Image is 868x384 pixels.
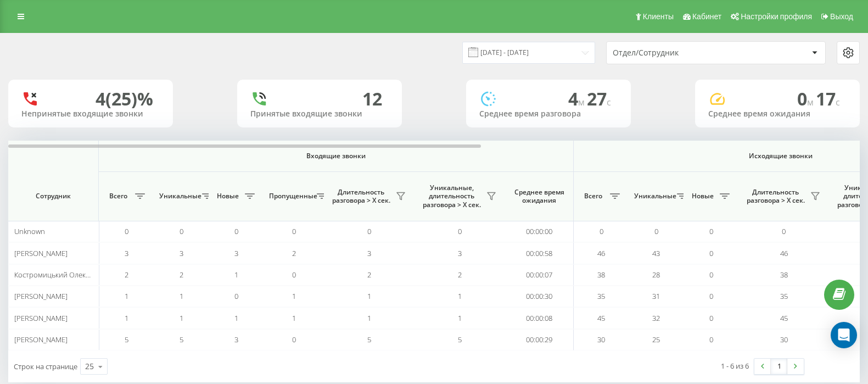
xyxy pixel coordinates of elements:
span: c [836,96,840,108]
div: Среднее время разговора [479,109,618,119]
div: 1 - 6 из 6 [721,360,749,371]
span: 2 [367,270,371,280]
span: Костромицький Олександр [14,270,105,280]
span: 43 [652,248,660,258]
span: Выход [830,12,853,21]
span: Настройки профиля [741,12,812,21]
span: 0 [458,226,462,236]
span: Пропущенные [269,192,313,201]
span: Строк на странице [14,361,77,371]
span: 0 [709,226,713,236]
span: 0 [654,226,658,236]
span: 0 [292,270,296,280]
span: c [607,96,611,108]
a: 1 [771,359,787,374]
span: Уникальные [159,192,199,201]
span: [PERSON_NAME] [14,291,68,301]
div: Отдел/Сотрудник [613,48,744,58]
span: 0 [234,226,238,236]
span: Клиенты [643,12,674,21]
span: 2 [458,270,462,280]
span: 31 [652,291,660,301]
span: 1 [458,313,462,323]
div: Среднее время ожидания [708,109,847,119]
span: 0 [234,291,238,301]
span: 32 [652,313,660,323]
span: 3 [180,248,183,258]
td: 00:00:08 [505,307,574,329]
span: 35 [780,291,788,301]
div: Непринятые входящие звонки [21,109,160,119]
span: 35 [597,291,605,301]
span: 0 [782,226,786,236]
span: 2 [292,248,296,258]
span: м [807,96,816,108]
span: 3 [234,335,238,344]
span: 0 [292,335,296,344]
span: 2 [125,270,128,280]
span: Уникальные, длительность разговора > Х сек. [420,183,483,209]
span: 38 [597,270,605,280]
span: 1 [180,291,183,301]
span: 45 [780,313,788,323]
span: Длительность разговора > Х сек. [329,188,393,205]
span: Сотрудник [18,192,89,201]
span: Новые [689,192,716,201]
span: 45 [597,313,605,323]
span: 3 [234,248,238,258]
span: Unknown [14,226,45,236]
span: 0 [180,226,183,236]
span: Входящие звонки [127,152,545,160]
span: 1 [458,291,462,301]
div: Open Intercom Messenger [831,322,857,348]
span: 5 [367,335,371,344]
td: 00:00:00 [505,221,574,242]
span: 0 [367,226,371,236]
span: Всего [104,192,132,201]
span: 3 [125,248,128,258]
div: Принятые входящие звонки [250,109,389,119]
span: 1 [234,270,238,280]
span: 3 [458,248,462,258]
span: 0 [797,87,816,110]
td: 00:00:58 [505,242,574,264]
span: Всего [579,192,607,201]
span: 28 [652,270,660,280]
span: 4 [568,87,587,110]
span: [PERSON_NAME] [14,313,68,323]
span: 1 [367,291,371,301]
span: 1 [292,291,296,301]
td: 00:00:30 [505,286,574,307]
span: 27 [587,87,611,110]
span: 46 [597,248,605,258]
span: 2 [180,270,183,280]
span: 17 [816,87,840,110]
span: 46 [780,248,788,258]
span: 3 [367,248,371,258]
span: Среднее время ожидания [513,188,565,205]
span: [PERSON_NAME] [14,248,68,258]
span: 0 [292,226,296,236]
span: 25 [652,335,660,344]
span: Кабинет [692,12,721,21]
span: 0 [600,226,603,236]
span: м [578,96,587,108]
span: 0 [709,248,713,258]
span: 38 [780,270,788,280]
span: 5 [180,335,183,344]
span: 1 [180,313,183,323]
span: Длительность разговора > Х сек. [744,188,807,205]
span: 30 [780,335,788,344]
span: [PERSON_NAME] [14,335,68,344]
div: 12 [362,88,382,109]
div: 25 [85,361,94,372]
span: 1 [234,313,238,323]
span: Уникальные [634,192,674,201]
div: 4 (25)% [96,88,153,109]
span: 5 [458,335,462,344]
span: 1 [367,313,371,323]
td: 00:00:29 [505,329,574,350]
span: 0 [709,270,713,280]
span: 5 [125,335,128,344]
span: 0 [709,291,713,301]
